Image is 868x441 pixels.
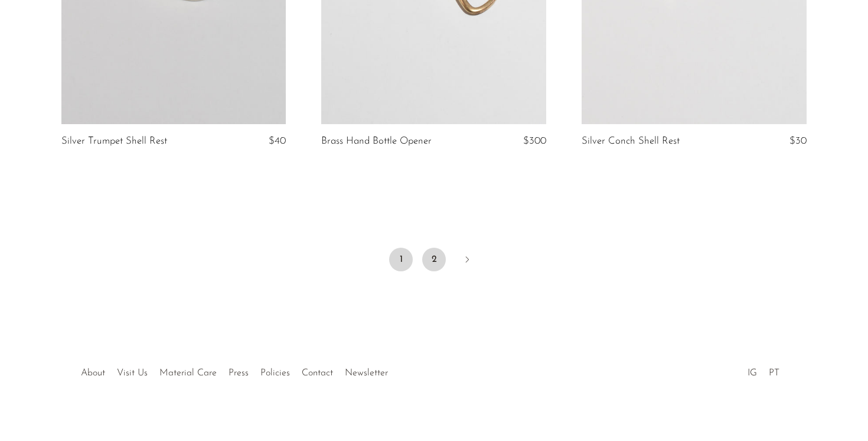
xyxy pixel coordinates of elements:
a: PT [769,368,779,378]
span: $30 [789,136,807,146]
ul: Quick links [75,359,394,381]
span: $40 [269,136,286,146]
span: $300 [523,136,546,146]
a: Material Care [159,368,217,378]
a: Policies [260,368,290,378]
a: About [81,368,105,378]
a: Silver Conch Shell Rest [582,136,680,147]
a: Brass Hand Bottle Opener [321,136,432,147]
a: Silver Trumpet Shell Rest [61,136,167,147]
a: IG [748,368,757,378]
a: Contact [302,368,333,378]
span: 1 [389,248,413,271]
a: 2 [422,248,446,271]
a: Visit Us [117,368,148,378]
a: Press [229,368,249,378]
a: Next [455,248,479,274]
ul: Social Medias [742,359,785,381]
